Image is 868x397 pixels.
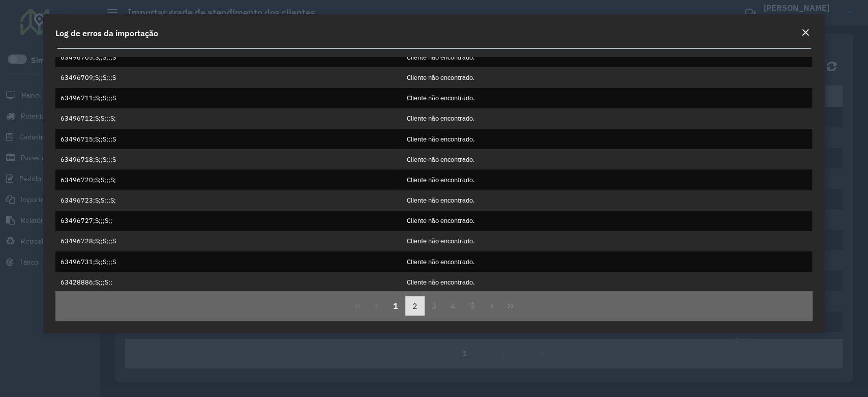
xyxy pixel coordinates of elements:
[55,88,401,108] td: 63496711;S;;S;;;S
[55,47,401,67] td: 63496705;S;;S;;;S
[55,272,401,292] td: 63428886;S;;;S;;
[401,169,812,190] td: Cliente não encontrado.
[401,47,812,67] td: Cliente não encontrado.
[401,149,812,169] td: Cliente não encontrado.
[401,272,812,292] td: Cliente não encontrado.
[401,190,812,211] td: Cliente não encontrado.
[55,67,401,88] td: 63496709;S;;S;;;S
[443,296,463,316] button: 4
[801,29,810,37] em: Fechar
[55,27,158,39] h4: Log de erros da importação
[401,129,812,149] td: Cliente não encontrado.
[401,211,812,231] td: Cliente não encontrado.
[55,169,401,190] td: 63496720;S;S;;;S;
[386,296,405,316] button: 1
[55,149,401,169] td: 63496718;S;;S;;;S
[401,231,812,251] td: Cliente não encontrado.
[798,26,813,40] button: Close
[401,108,812,129] td: Cliente não encontrado.
[401,67,812,88] td: Cliente não encontrado.
[55,211,401,231] td: 63496727;S;;;S;;
[55,129,401,149] td: 63496715;S;;S;;;S
[463,296,482,316] button: 5
[501,296,520,316] button: Last Page
[55,108,401,129] td: 63496712;S;S;;;S;
[55,231,401,251] td: 63496728;S;;S;;;S
[482,296,501,316] button: Next Page
[425,296,444,316] button: 3
[55,190,401,211] td: 63496723;S;S;;;S;
[55,251,401,272] td: 63496731;S;;S;;;S
[401,88,812,108] td: Cliente não encontrado.
[405,296,425,316] button: 2
[401,251,812,272] td: Cliente não encontrado.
